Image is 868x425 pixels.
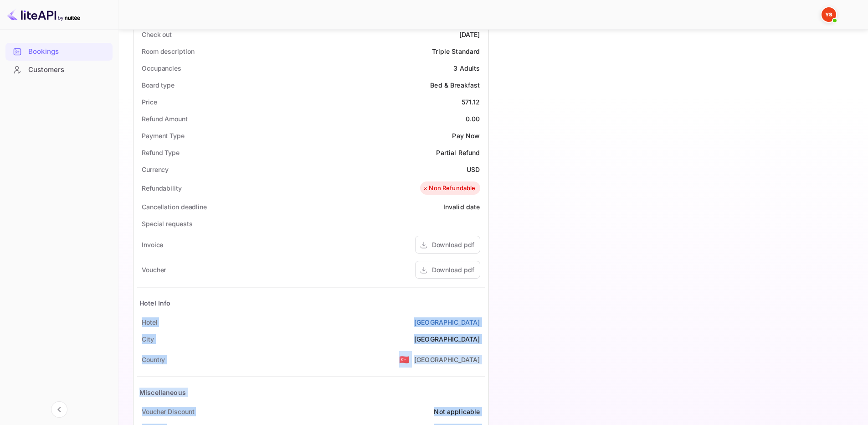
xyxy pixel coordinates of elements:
div: Price [142,97,157,107]
div: 571.12 [462,97,480,107]
div: Hotel [142,317,158,327]
div: [GEOGRAPHIC_DATA] [414,334,480,344]
div: Voucher [142,265,166,275]
div: Refundability [142,183,182,193]
div: Board type [142,80,175,90]
div: Check out [142,30,172,39]
button: Collapse navigation [51,401,67,418]
a: [GEOGRAPHIC_DATA] [414,317,480,327]
div: Payment Type [142,131,185,140]
a: Bookings [5,43,113,60]
img: LiteAPI logo [7,7,80,22]
div: Bookings [28,47,108,57]
div: 0.00 [466,114,480,124]
div: Invoice [142,240,163,249]
div: Customers [5,61,113,79]
a: Customers [5,61,113,78]
div: Triple Standard [432,47,480,56]
div: Special requests [142,219,192,228]
div: Partial Refund [436,148,480,157]
div: Country [142,355,165,364]
img: Yandex Support [822,7,836,22]
div: Download pdf [432,265,474,275]
div: Miscellaneous [139,388,186,397]
div: Refund Amount [142,114,188,124]
div: Hotel Info [139,298,171,308]
div: Non Refundable [422,184,475,193]
div: USD [467,165,480,174]
div: Download pdf [432,240,474,249]
div: Bookings [5,43,113,61]
div: Bed & Breakfast [430,80,480,90]
div: City [142,334,154,344]
div: 3 Adults [453,63,480,73]
div: Voucher Discount [142,407,194,416]
div: Refund Type [142,148,180,157]
div: Currency [142,165,169,174]
div: Not applicable [434,407,480,416]
span: United States [399,351,410,368]
div: Room description [142,47,194,56]
div: [DATE] [459,30,480,39]
div: Cancellation deadline [142,202,207,212]
div: Invalid date [443,202,480,212]
div: Customers [28,65,108,75]
div: Pay Now [452,131,480,140]
div: Occupancies [142,63,181,73]
div: [GEOGRAPHIC_DATA] [414,355,480,364]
